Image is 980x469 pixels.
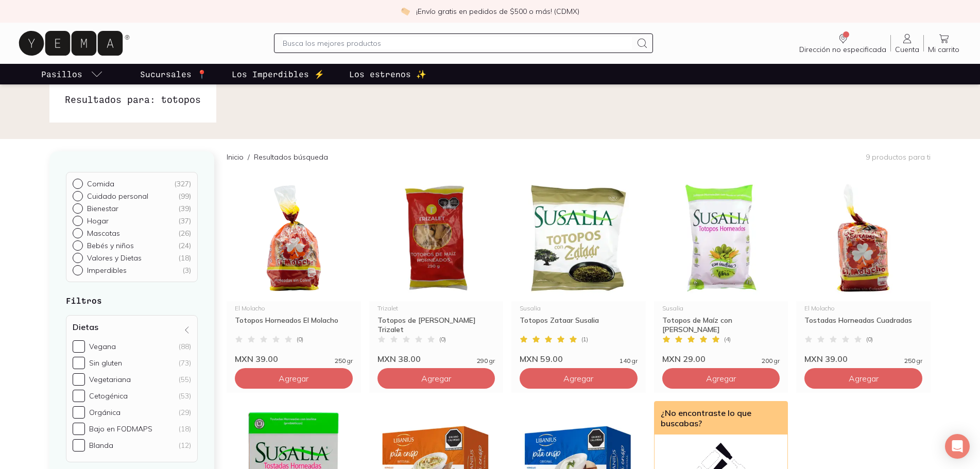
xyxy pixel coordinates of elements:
[520,354,563,364] span: MXN 59.00
[89,391,128,401] div: Cetogénica
[849,373,879,384] span: Agregar
[520,368,638,389] button: Agregar
[928,45,959,54] span: Mi carrito
[227,175,361,364] a: Totopos Horneados El MolachoEl MolachoTotopos Horneados El Molacho(0)MXN 39.00250 gr
[662,305,780,311] div: Susalia
[377,354,421,364] span: MXN 38.00
[178,241,191,250] div: ( 24 )
[283,37,632,49] input: Busca los mejores productos
[227,152,244,162] a: Inicio
[439,336,446,342] span: ( 0 )
[89,441,113,450] div: Blanda
[254,152,328,162] p: Resultados búsqueda
[41,68,82,80] p: Pasillos
[891,32,923,54] a: Cuenta
[796,175,931,364] a: Tostadas Horneadas Cuadrada El MolachoEl MolachoTostadas Horneadas Cuadradas(0)MXN 39.00250 gr
[520,305,638,311] div: Susalia
[804,368,922,389] button: Agregar
[87,204,118,213] p: Bienestar
[796,175,931,301] img: Tostadas Horneadas Cuadrada El Molacho
[179,391,191,401] div: (53)
[347,64,428,84] a: Los estrenos ✨
[39,64,105,84] a: pasillo-todos-link
[178,204,191,213] div: ( 39 )
[73,322,98,332] h4: Dietas
[178,192,191,201] div: ( 99 )
[87,192,148,201] p: Cuidado personal
[520,316,638,334] div: Totopos Zataar Susalia
[369,175,504,301] img: Totopos de Maíz Horneados Trizalet
[73,439,85,451] input: Blanda(12)
[866,336,873,342] span: ( 0 )
[178,253,191,263] div: ( 18 )
[179,408,191,417] div: (29)
[724,336,731,342] span: ( 4 )
[279,373,308,384] span: Agregar
[73,406,85,419] input: Orgánica(29)
[230,64,326,84] a: Los Imperdibles ⚡️
[179,441,191,450] div: (12)
[235,368,353,389] button: Agregar
[662,368,780,389] button: Agregar
[178,216,191,225] div: ( 37 )
[377,316,495,334] div: Totopos de [PERSON_NAME] Trizalet
[235,316,353,334] div: Totopos Horneados El Molacho
[232,68,324,80] p: Los Imperdibles ⚡️
[87,241,134,250] p: Bebés y niños
[65,93,201,106] h1: Resultados para: totopos
[73,357,85,369] input: Sin gluten(73)
[87,216,109,225] p: Hogar
[182,266,191,275] div: ( 3 )
[511,175,646,301] img: Totopos Zataar Susalia
[581,336,588,342] span: ( 1 )
[620,358,638,364] span: 140 gr
[904,358,922,364] span: 250 gr
[73,340,85,353] input: Vegana(88)
[335,358,353,364] span: 250 gr
[89,424,152,433] div: Bajo en FODMAPS
[87,266,127,275] p: Imperdibles
[655,402,788,435] div: ¿No encontraste lo que buscabas?
[401,7,410,16] img: check
[804,305,922,311] div: El Molacho
[662,316,780,334] div: Totopos de Maíz con [PERSON_NAME]
[795,32,890,54] a: Dirección no especificada
[654,175,788,364] a: Totopos de Maíz con Nopal SusaliaSusaliaTotopos de Maíz con [PERSON_NAME](4)MXN 29.00200 gr
[804,316,922,334] div: Tostadas Horneadas Cuadradas
[87,253,142,263] p: Valores y Dietas
[89,375,131,384] div: Vegetariana
[244,152,254,162] span: /
[706,373,736,384] span: Agregar
[377,305,495,311] div: Trizalet
[89,408,121,417] div: Orgánica
[297,336,303,342] span: ( 0 )
[178,229,191,238] div: ( 26 )
[421,373,451,384] span: Agregar
[235,354,278,364] span: MXN 39.00
[349,68,426,80] p: Los estrenos ✨
[66,296,102,305] strong: Filtros
[87,179,114,188] p: Comida
[66,315,198,462] div: Dietas
[73,373,85,386] input: Vegetariana(55)
[377,368,495,389] button: Agregar
[89,342,116,351] div: Vegana
[73,390,85,402] input: Cetogénica(53)
[924,32,964,54] a: Mi carrito
[477,358,495,364] span: 290 gr
[179,342,191,351] div: (88)
[179,358,191,368] div: (73)
[89,358,122,368] div: Sin gluten
[654,175,788,301] img: Totopos de Maíz con Nopal Susalia
[762,358,780,364] span: 200 gr
[799,45,886,54] span: Dirección no especificada
[945,434,970,459] div: Open Intercom Messenger
[511,175,646,364] a: Totopos Zataar SusaliaSusaliaTotopos Zataar Susalia(1)MXN 59.00140 gr
[369,175,504,364] a: Totopos de Maíz Horneados TrizaletTrizaletTotopos de [PERSON_NAME] Trizalet(0)MXN 38.00290 gr
[804,354,848,364] span: MXN 39.00
[563,373,593,384] span: Agregar
[138,64,209,84] a: Sucursales 📍
[895,45,919,54] span: Cuenta
[179,424,191,433] div: (18)
[235,305,353,311] div: El Molacho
